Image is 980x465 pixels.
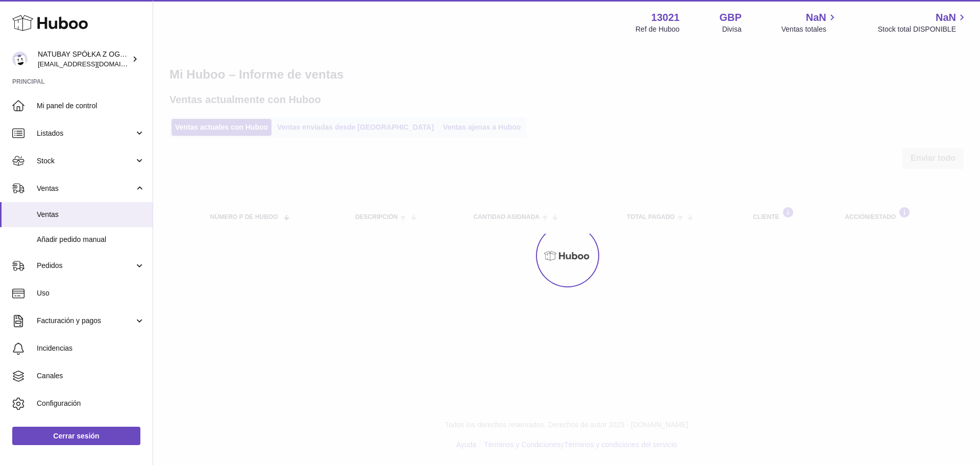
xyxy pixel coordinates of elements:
span: Ventas [37,210,145,219]
div: Divisa [722,25,742,34]
span: Stock [37,156,134,166]
span: Mi panel de control [37,101,145,111]
span: NaN [806,11,826,25]
strong: GBP [719,11,741,25]
span: Incidencias [37,344,145,353]
a: NaN Stock total DISPONIBLE [878,11,968,34]
span: Facturación y pagos [37,316,134,326]
a: NaN Ventas totales [781,11,838,34]
span: Canales [37,371,145,381]
span: [EMAIL_ADDRESS][DOMAIN_NAME] [38,60,150,68]
strong: 13021 [651,11,680,25]
span: Configuración [37,399,145,408]
span: Ventas totales [781,25,838,34]
div: Ref de Huboo [635,25,679,34]
span: Pedidos [37,261,134,271]
span: Ventas [37,184,134,193]
span: Listados [37,129,134,138]
img: internalAdmin-13021@internal.huboo.com [12,52,28,67]
a: Cerrar sesión [12,427,140,445]
span: NaN [936,11,956,25]
div: NATUBAY SPÓŁKA Z OGRANICZONĄ ODPOWIEDZIALNOŚCIĄ [38,50,130,69]
span: Stock total DISPONIBLE [878,25,968,34]
span: Uso [37,288,145,298]
span: Añadir pedido manual [37,235,145,244]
